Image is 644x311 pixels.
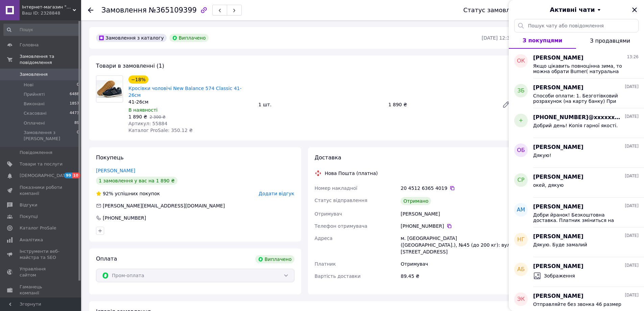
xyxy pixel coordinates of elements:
span: ОК [517,57,525,65]
span: Головна [20,42,39,48]
span: [PERSON_NAME][EMAIL_ADDRESS][DOMAIN_NAME] [103,203,225,208]
span: Отправляйте без звонка 46 размер [533,302,621,307]
div: 89.45 ₴ [399,270,514,282]
button: +[PHONE_NUMBER]@xxxxxx$.com[DATE]Добрий день! Копія гарної якості. [509,108,644,138]
span: [DATE] [625,84,639,90]
span: НГ [517,236,525,244]
button: ОК[PERSON_NAME]13:26Якщо цікавить повноцінна зима, то можна обрати Bumer( натуральна шкіра, Украї... [509,49,644,79]
div: Нова Пошта (платна) [323,170,380,177]
span: Повідомлення [20,150,52,156]
span: Замовлення з [PERSON_NAME] [24,130,77,142]
span: Замовлення та повідомлення [20,53,81,66]
span: 10 [72,173,80,178]
span: ОБ [517,147,525,154]
span: Адреса [315,236,333,241]
span: [PERSON_NAME] [533,173,583,181]
span: Статус відправлення [315,198,367,203]
span: Скасовані [24,110,47,116]
div: Виплачено [255,255,294,263]
div: 41-26см [128,98,253,105]
span: Добрий день! Копія гарної якості. [533,123,618,128]
span: Активні чати [550,5,595,14]
span: 1 890 ₴ [128,114,147,119]
span: [PERSON_NAME] [533,143,583,151]
span: Товари в замовленні (1) [96,63,164,69]
span: Замовлення [20,71,48,77]
div: [PHONE_NUMBER] [102,215,147,221]
div: [PERSON_NAME] [399,208,514,220]
span: [PERSON_NAME] [533,203,583,211]
div: [PHONE_NUMBER] [401,223,513,229]
span: Дякую! [533,153,551,158]
div: Виплачено [169,34,209,42]
span: [PERSON_NAME] [533,84,583,92]
span: Аналітика [20,237,43,243]
span: АБ [517,266,525,273]
span: Покупці [20,214,38,220]
span: Каталог ProSale: 350.12 ₴ [128,128,193,133]
span: [DEMOGRAPHIC_DATA] [20,173,70,179]
span: + [519,117,523,125]
a: Кросівки чоловічі New Balance 574 Classic 41-26см [128,86,242,98]
div: успішних покупок [96,190,160,197]
span: Виконані [24,101,45,107]
span: Інструменти веб-майстра та SEO [20,248,63,261]
span: [PHONE_NUMBER]@xxxxxx$.com [533,114,623,121]
span: 6488 [70,91,79,97]
span: Відгуки [20,202,37,208]
div: Повернутися назад [88,7,93,14]
button: АМ[PERSON_NAME][DATE]Добри йранок! Безкоштовна доставка. Платник зміниться на Третю особу протяго... [509,198,644,227]
span: [PERSON_NAME] [533,263,583,270]
span: [DATE] [625,263,639,268]
a: Редагувати [499,98,513,111]
span: Якщо цікавить повноцінна зима, то можна обрати Bumer( натуральна шкіра, Україна виробник). CMP те... [533,63,629,74]
div: 1 890 ₴ [386,100,497,109]
div: Отримано [401,197,431,205]
div: м. [GEOGRAPHIC_DATA] ([GEOGRAPHIC_DATA].), №45 (до 200 кг): вул. [STREET_ADDRESS] [399,232,514,258]
button: З продавцями [576,32,644,49]
span: 4473 [70,110,79,116]
span: АМ [517,206,525,214]
span: 2 300 ₴ [149,115,165,119]
span: окей, дякую [533,182,564,188]
span: Платник [315,261,336,267]
span: Дякую. Буде замалий [533,242,587,247]
span: З продавцями [590,38,630,44]
span: [PERSON_NAME] [533,233,583,241]
div: Замовлення з каталогу [96,34,167,42]
span: Нові [24,82,33,88]
span: Способи оплати: 1. Безготівковий розрахунок (на карту банку) При виборі даного способу оплати - В... [533,93,629,104]
span: №365109399 [149,6,197,14]
time: [DATE] 12:39 [482,35,513,41]
div: 1 шт. [256,100,385,109]
span: СР [518,176,525,184]
span: Вартість доставки [315,273,361,279]
button: АБ[PERSON_NAME][DATE]Зображення [509,257,644,287]
span: Зображення [544,272,575,279]
span: Гаманець компанії [20,284,63,296]
button: ОБ[PERSON_NAME][DATE]Дякую! [509,138,644,168]
img: Кросівки чоловічі New Balance 574 Classic 41-26см [96,80,123,97]
span: 99 [64,173,72,178]
span: Доставка [315,154,341,161]
span: Артикул: 55884 [128,121,167,126]
span: ЭК [517,295,525,303]
div: 20 4512 6365 4019 [401,185,513,192]
button: Активні чати [528,5,625,14]
span: [DATE] [625,173,639,179]
span: [DATE] [625,143,639,149]
span: 0 [77,130,79,142]
button: З покупцями [509,32,576,49]
span: Отримувач [315,211,342,217]
span: Номер накладної [315,185,358,191]
span: В наявності [128,107,158,113]
span: 13:26 [627,54,639,60]
span: З покупцями [523,37,563,44]
span: 89 [74,120,79,126]
div: Ваш ID: 2328848 [22,10,81,16]
span: Оплачені [24,120,45,126]
span: Добри йранок! Безкоштовна доставка. Платник зміниться на Третю особу протягом дня. [533,212,629,223]
span: 0 [77,82,79,88]
span: Замовлення [101,6,147,14]
button: Закрити [630,6,639,14]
